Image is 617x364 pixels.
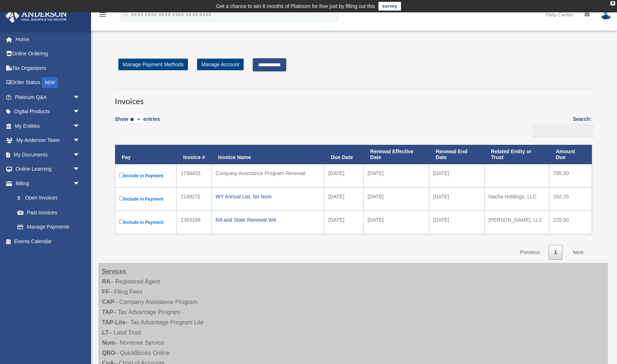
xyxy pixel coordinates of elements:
td: 1798453 [177,164,212,187]
a: $Open Invoices [10,191,84,206]
input: Include in Payment [119,196,123,201]
th: Due Date: activate to sort column ascending [324,145,363,165]
td: [DATE] [363,164,429,187]
label: Search: [531,115,592,137]
a: My Entitiesarrow_drop_down [5,119,91,133]
i: search [122,10,130,18]
td: [DATE] [363,187,429,211]
th: Renewal End Date: activate to sort column ascending [429,145,484,165]
td: 795.00 [549,164,592,187]
div: WY Annual List, No Nom [216,191,321,202]
a: Tax Organizers [5,61,91,75]
span: arrow_drop_down [73,162,87,177]
td: [DATE] [429,211,484,234]
label: Include in Payment [119,218,173,227]
td: [PERSON_NAME], LLC [484,211,549,234]
td: [DATE] [429,164,484,187]
div: Get a chance to win 6 months of Platinum for free just by filling out this [216,2,375,11]
td: [DATE] [363,211,429,234]
a: Order StatusNEW [5,75,91,90]
span: $ [21,194,25,203]
img: Anderson Advisors Platinum Portal [3,9,69,23]
span: arrow_drop_down [73,119,87,134]
a: Previous [515,245,545,260]
td: [DATE] [324,164,363,187]
a: Next [567,245,589,260]
span: arrow_drop_down [73,133,87,148]
a: Events Calendar [5,234,91,249]
strong: FF [102,289,109,295]
a: My Anderson Teamarrow_drop_down [5,133,91,148]
label: Include in Payment [119,195,173,203]
a: survey [378,2,401,11]
span: arrow_drop_down [73,90,87,105]
strong: TAP [102,309,113,315]
div: close [610,1,615,5]
td: [DATE] [324,187,363,211]
th: Invoice Name: activate to sort column ascending [212,145,325,165]
td: 2363189 [177,211,212,234]
td: [DATE] [324,211,363,234]
a: Manage Account [197,59,244,70]
th: Renewal Effective Date: activate to sort column ascending [363,145,429,165]
h3: Invoices [115,89,592,107]
strong: Nom [102,340,115,346]
a: Online Ordering [5,47,91,61]
select: Showentries [128,116,143,124]
th: Amount Due: activate to sort column ascending [549,145,592,165]
td: 225.00 [549,211,592,234]
strong: QBO [102,350,115,356]
th: Invoice #: activate to sort column ascending [177,145,212,165]
a: Manage Payment Methods [118,59,188,70]
input: Include in Payment [119,219,123,224]
strong: Services [102,268,126,274]
a: Billingarrow_drop_down [5,176,87,191]
span: arrow_drop_down [73,147,87,162]
img: User Pic [601,9,612,20]
input: Search: [533,123,594,137]
label: Show entries [115,115,160,131]
div: RA and State Renewal WA [216,215,321,225]
a: Digital Productsarrow_drop_down [5,104,91,119]
input: Include in Payment [119,173,123,177]
strong: CAP [102,299,114,305]
strong: LT [102,329,109,336]
span: arrow_drop_down [73,104,87,119]
td: 2149272 [177,187,212,211]
a: Home [5,32,91,47]
div: Company Assistance Program Renewal [216,168,321,178]
span: arrow_drop_down [73,176,87,191]
a: menu [98,13,107,19]
strong: TAP-Lite [102,319,126,325]
td: [DATE] [429,187,484,211]
a: 1 [549,245,562,260]
th: Related Entity or Trust: activate to sort column ascending [484,145,549,165]
a: Past Invoices [10,205,87,220]
label: Include in Payment [119,171,173,180]
a: Platinum Q&Aarrow_drop_down [5,90,91,104]
td: 292.25 [549,187,592,211]
a: My Documentsarrow_drop_down [5,147,91,162]
i: menu [98,10,107,19]
div: NEW [42,77,58,88]
th: Pay: activate to sort column descending [115,145,177,165]
a: Online Learningarrow_drop_down [5,162,91,177]
td: Nacha Holdings, LLC [484,187,549,211]
strong: RA [102,278,110,285]
a: Manage Payments [10,220,87,234]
